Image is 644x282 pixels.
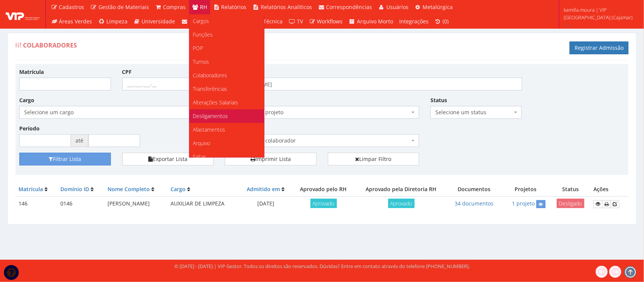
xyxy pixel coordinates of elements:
[240,196,292,211] td: [DATE]
[189,136,264,150] a: Arquivo
[193,44,203,52] span: POP
[193,153,207,160] span: Faltas
[19,106,214,119] span: Selecione um cargo
[550,182,591,196] th: Status
[396,14,432,29] a: Integrações
[388,199,415,208] span: Aprovado
[430,106,522,119] span: Selecione um status
[261,3,312,11] span: Relatórios Analíticos
[23,41,77,49] span: Colaboradores
[189,41,264,55] a: POP
[189,69,264,82] a: Colaboradores
[386,3,409,11] span: Usuários
[59,18,92,25] span: Áreas Verdes
[193,126,226,133] span: Afastamentos
[122,68,132,76] label: CPF
[247,185,280,193] a: Admitido em
[19,153,111,166] button: Filtrar Lista
[189,150,264,164] a: Faltas
[310,199,337,208] span: Aprovado
[19,125,40,132] label: Período
[230,109,410,116] span: Selecione um projeto
[57,196,105,211] td: 0146
[306,14,346,29] a: Workflows
[193,112,228,120] span: Desligamentos
[189,28,264,41] a: Funções
[122,153,214,166] button: Exportar Lista
[95,14,131,29] a: Limpeza
[48,14,95,29] a: Áreas Verdes
[178,14,223,29] a: Campanhas
[501,182,550,196] th: Projetos
[59,3,85,11] span: Cadastros
[455,200,494,207] a: 34 documentos
[189,96,264,109] a: Alterações Salariais
[512,200,535,207] a: 1 projeto
[193,17,209,25] span: Cargos
[108,185,150,193] a: Nome Completo
[6,9,40,20] img: logo
[193,85,227,92] span: Transferências
[230,137,410,144] span: Selecione um colaborador
[19,68,44,76] label: Matrícula
[171,185,186,193] a: Cargo
[435,109,513,116] span: Selecione um status
[189,55,264,69] a: Turnos
[60,185,89,193] a: Domínio ID
[189,14,264,28] a: Cargos
[122,78,214,90] input: ___.___.___-__
[189,82,264,96] a: Transferências
[286,14,306,29] a: TV
[225,153,317,166] a: Imprimir Lista
[447,182,501,196] th: Documentos
[105,196,168,211] td: [PERSON_NAME]
[225,106,419,119] span: Selecione um projeto
[106,18,128,25] span: Limpeza
[225,134,419,147] span: Selecione um colaborador
[163,3,186,11] span: Compras
[423,3,453,11] span: Metalúrgica
[168,196,240,211] td: AUXILIAR DE LIMPEZA
[200,3,207,11] span: RH
[24,109,204,116] span: Selecione um cargo
[317,18,343,25] span: Workflows
[193,31,213,38] span: Funções
[174,263,470,270] div: © [DATE] - [DATE] | VIP Gestor. Todos os direitos são reservados. Dúvidas? Entre em contato atrav...
[590,182,629,196] th: Ações
[15,196,57,211] td: 146
[221,3,247,11] span: Relatórios
[570,41,629,54] a: Registrar Admissão
[328,153,420,166] a: Limpar Filtro
[443,18,449,25] span: (0)
[193,139,211,147] span: Arquivo
[19,97,34,104] label: Cargo
[71,134,88,147] span: até
[430,97,447,104] label: Status
[189,123,264,136] a: Afastamentos
[193,72,227,79] span: Colaboradores
[193,58,209,65] span: Turnos
[357,18,393,25] span: Arquivo Morto
[564,6,634,21] span: kamilla.moura | VIP [GEOGRAPHIC_DATA] (Cajamar)
[346,14,397,29] a: Arquivo Morto
[18,185,43,193] a: Matrícula
[326,3,372,11] span: Correspondências
[355,182,447,196] th: Aprovado pela Diretoria RH
[432,14,452,29] a: (0)
[292,182,355,196] th: Aprovado pelo RH
[189,109,264,123] a: Desligamentos
[297,18,303,25] span: TV
[98,3,149,11] span: Gestão de Materiais
[399,18,429,25] span: Integrações
[131,14,178,29] a: Universidade
[557,199,584,208] span: Desligado
[142,18,175,25] span: Universidade
[193,99,238,106] span: Alterações Salariais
